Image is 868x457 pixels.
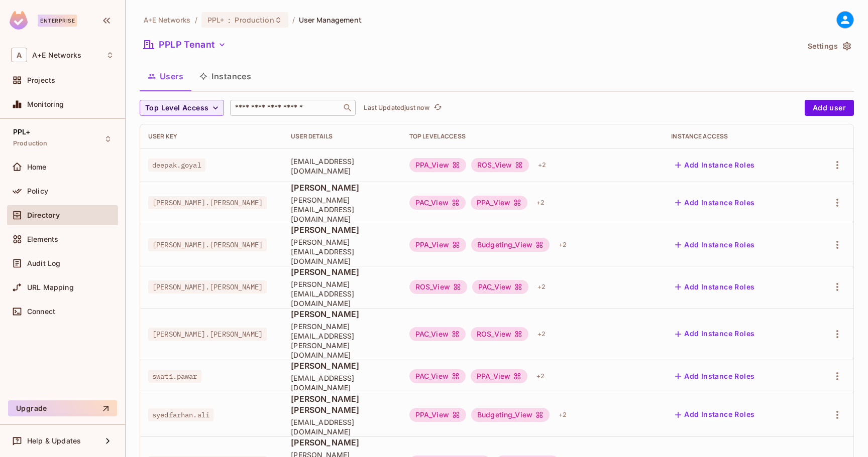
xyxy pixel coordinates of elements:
span: Elements [27,235,58,243]
span: [PERSON_NAME] [291,182,393,193]
span: [PERSON_NAME] [291,437,393,448]
span: PPL+ [207,15,225,25]
button: Instances [191,64,259,89]
span: Directory [27,211,60,219]
span: [PERSON_NAME] [291,266,393,277]
div: PAC_View [409,196,466,210]
button: Add Instance Roles [671,368,758,384]
span: Click to refresh data [429,102,444,114]
li: / [195,15,197,25]
button: refresh [431,102,444,114]
span: Policy [27,187,48,195]
span: PPL+ [13,128,31,136]
button: Add Instance Roles [671,237,758,253]
span: Connect [27,308,55,316]
button: Settings [804,38,854,54]
div: PAC_View [409,369,466,383]
span: Monitoring [27,100,64,108]
div: PPA_View [471,196,527,210]
div: + 2 [532,195,549,211]
div: Enterprise [38,15,77,27]
div: + 2 [555,407,571,423]
span: URL Mapping [27,283,74,291]
div: Top Level Access [409,132,656,140]
p: Last Updated just now [364,104,429,112]
span: [EMAIL_ADDRESS][DOMAIN_NAME] [291,417,393,436]
div: PPA_View [409,408,466,422]
div: Instance Access [671,132,800,140]
span: Top Level Access [145,102,208,114]
div: + 2 [533,326,550,342]
span: User Management [299,15,362,25]
span: [PERSON_NAME][EMAIL_ADDRESS][DOMAIN_NAME] [291,279,393,308]
span: deepak.goyal [148,159,205,172]
img: SReyMgAAAABJRU5ErkJggg== [10,11,28,30]
div: User Details [291,132,393,140]
div: User Key [148,132,275,140]
span: A [11,48,27,62]
div: + 2 [534,157,550,173]
button: Add user [805,100,854,116]
li: / [292,15,295,25]
button: Users [140,64,191,89]
span: [PERSON_NAME] [291,224,393,235]
div: PAC_View [472,280,528,294]
span: [PERSON_NAME][EMAIL_ADDRESS][DOMAIN_NAME] [291,237,393,266]
span: [EMAIL_ADDRESS][DOMAIN_NAME] [291,157,393,176]
button: PPLP Tenant [140,37,230,53]
span: Production [13,139,48,147]
span: [PERSON_NAME].[PERSON_NAME] [148,196,267,209]
span: swati.pawar [148,370,201,383]
span: [PERSON_NAME].[PERSON_NAME] [148,328,267,341]
span: [PERSON_NAME] [PERSON_NAME] [291,393,393,415]
span: : [228,16,231,24]
button: Top Level Access [140,100,224,116]
button: Add Instance Roles [671,326,758,342]
span: [PERSON_NAME].[PERSON_NAME] [148,280,267,293]
div: ROS_View [409,280,467,294]
span: Help & Updates [27,437,81,445]
div: Budgeting_View [471,238,550,252]
span: Audit Log [27,259,60,267]
span: Home [27,163,47,171]
button: Add Instance Roles [671,279,758,295]
div: ROS_View [471,327,528,341]
span: [PERSON_NAME].[PERSON_NAME] [148,238,267,251]
button: Add Instance Roles [671,195,758,211]
span: the active workspace [144,15,191,25]
div: ROS_View [471,158,529,172]
span: [PERSON_NAME] [291,309,393,320]
span: syedfarhan.ali [148,408,213,421]
button: Add Instance Roles [671,157,758,173]
span: Production [235,15,274,25]
button: Upgrade [8,400,117,416]
div: + 2 [533,279,550,295]
span: [PERSON_NAME][EMAIL_ADDRESS][PERSON_NAME][DOMAIN_NAME] [291,322,393,360]
span: [PERSON_NAME][EMAIL_ADDRESS][DOMAIN_NAME] [291,195,393,224]
span: Projects [27,76,55,84]
div: Budgeting_View [471,408,550,422]
button: Add Instance Roles [671,407,758,423]
div: + 2 [532,368,549,384]
div: PPA_View [409,238,466,252]
span: [PERSON_NAME] [291,360,393,371]
span: Workspace: A+E Networks [32,51,81,59]
div: PPA_View [409,158,466,172]
div: + 2 [555,237,571,253]
div: PAC_View [409,327,466,341]
span: refresh [433,103,442,113]
span: [EMAIL_ADDRESS][DOMAIN_NAME] [291,373,393,392]
div: PPA_View [471,369,527,383]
